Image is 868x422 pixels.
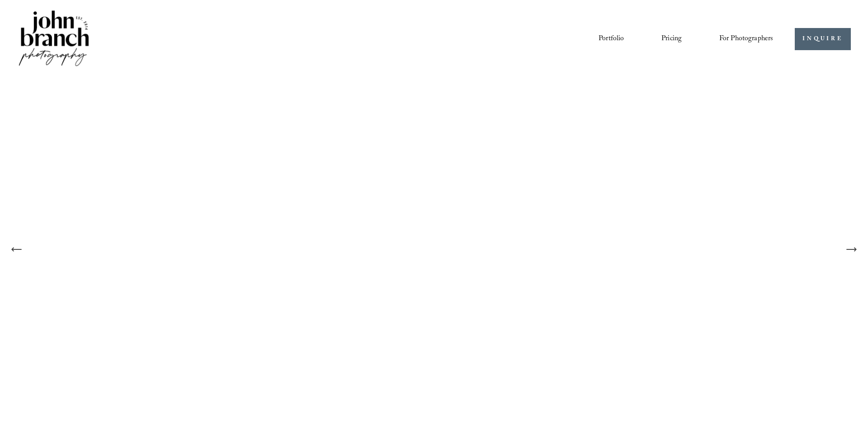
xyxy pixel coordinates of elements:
[661,32,682,47] a: Pricing
[17,9,90,70] img: John Branch IV Photography
[599,32,624,47] a: Portfolio
[719,32,774,46] span: For Photographers
[841,239,861,259] button: Next Slide
[795,28,850,50] a: INQUIRE
[7,239,27,259] button: Previous Slide
[719,32,774,47] a: folder dropdown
